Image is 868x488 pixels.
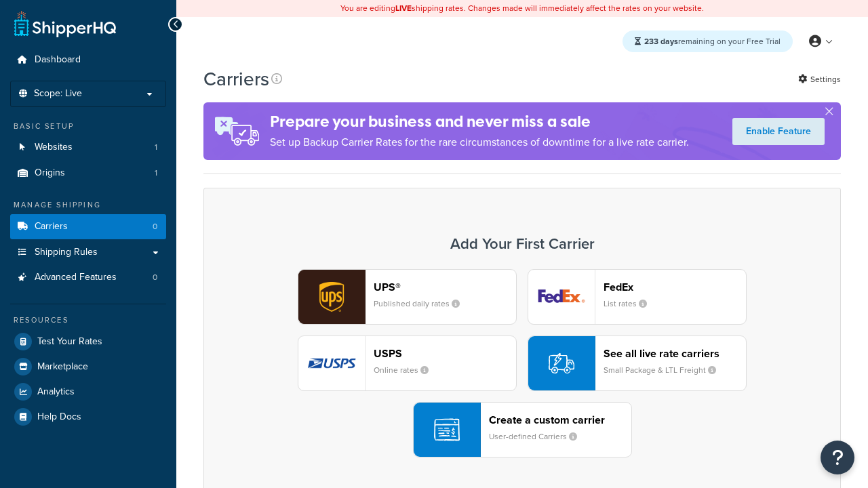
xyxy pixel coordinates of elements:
li: Websites [10,135,166,160]
span: Websites [35,142,73,153]
img: icon-carrier-liverate-becf4550.svg [549,350,574,376]
small: User-defined Carriers [489,430,588,443]
div: Basic Setup [10,121,166,132]
span: Carriers [35,221,68,232]
button: Create a custom carrierUser-defined Carriers [413,402,632,457]
a: Websites 1 [10,135,166,160]
div: Manage Shipping [10,199,166,211]
span: 1 [155,167,157,179]
span: Scope: Live [34,88,82,100]
img: usps logo [298,336,365,390]
span: 0 [153,272,157,283]
img: fedEx logo [528,270,595,324]
header: USPS [374,347,516,360]
li: Carriers [10,214,166,239]
header: FedEx [604,281,746,293]
header: UPS® [374,281,516,293]
h4: Prepare your business and never miss a sale [270,110,689,133]
b: LIVE [395,2,412,14]
img: ad-rules-rateshop-fe6ec290ccb7230408bd80ed9643f0289d75e0ffd9eb532fc0e269fcd187b520.png [203,102,270,160]
span: Help Docs [37,411,81,423]
span: Origins [35,167,65,179]
span: Advanced Features [35,272,117,283]
span: 1 [155,142,157,153]
span: Shipping Rules [35,247,98,258]
a: Shipping Rules [10,240,166,265]
small: List rates [604,298,658,310]
button: See all live rate carriersSmall Package & LTL Freight [528,335,747,391]
a: Advanced Features 0 [10,265,166,290]
button: fedEx logoFedExList rates [528,269,747,325]
img: ups logo [298,270,365,324]
button: Open Resource Center [821,441,854,474]
header: Create a custom carrier [489,413,631,426]
a: Help Docs [10,405,166,429]
a: Settings [798,70,841,89]
a: Test Your Rates [10,329,166,354]
a: Marketplace [10,354,166,379]
button: ups logoUPS®Published daily rates [298,269,517,325]
span: Marketplace [37,361,88,373]
h1: Carriers [203,66,269,92]
small: Published daily rates [374,298,471,310]
button: usps logoUSPSOnline rates [298,335,517,391]
span: 0 [153,221,157,232]
small: Online rates [374,364,439,376]
a: Analytics [10,380,166,404]
span: Dashboard [35,54,81,66]
li: Origins [10,161,166,186]
small: Small Package & LTL Freight [604,364,727,376]
p: Set up Backup Carrier Rates for the rare circumstances of downtime for a live rate carrier. [270,133,689,152]
span: Test Your Rates [37,336,102,348]
header: See all live rate carriers [604,347,746,360]
li: Advanced Features [10,265,166,290]
a: Enable Feature [732,118,825,145]
a: Carriers 0 [10,214,166,239]
strong: 233 days [644,35,678,47]
h3: Add Your First Carrier [218,236,827,252]
a: ShipperHQ Home [14,10,116,37]
div: remaining on your Free Trial [623,30,793,52]
a: Origins 1 [10,161,166,186]
span: Analytics [37,386,75,398]
img: icon-carrier-custom-c93b8a24.svg [434,417,460,443]
a: Dashboard [10,47,166,73]
div: Resources [10,314,166,326]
